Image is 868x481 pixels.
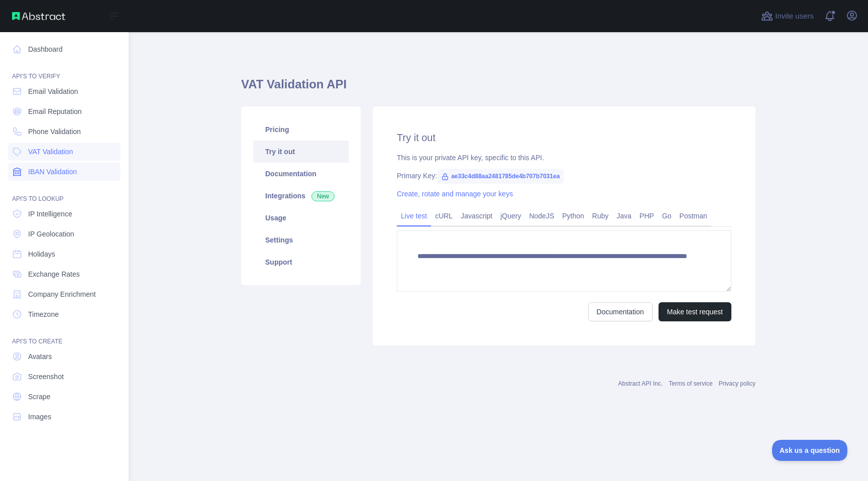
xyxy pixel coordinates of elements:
a: Support [253,251,349,273]
span: ae33c4d88aa2481785de4b707b7031ea [437,169,564,184]
button: Make test request [659,302,731,321]
iframe: Toggle Customer Support [772,440,848,461]
a: Go [658,208,676,224]
a: Timezone [8,305,121,323]
a: IP Geolocation [8,225,121,243]
a: Privacy policy [719,380,755,387]
a: Java [613,208,636,224]
button: Invite users [759,8,816,24]
a: cURL [431,208,457,224]
a: jQuery [496,208,525,224]
a: Exchange Rates [8,265,121,283]
span: Company Enrichment [28,289,96,299]
a: NodeJS [525,208,558,224]
span: Images [28,412,51,422]
span: VAT Validation [28,147,73,157]
a: Email Reputation [8,102,121,121]
a: Holidays [8,245,121,263]
div: Primary Key: [397,171,731,181]
span: Phone Validation [28,127,81,137]
a: Ruby [588,208,613,224]
a: Create, rotate and manage your keys [397,190,513,198]
div: API'S TO LOOKUP [8,183,121,203]
a: VAT Validation [8,143,121,161]
span: Screenshot [28,372,64,382]
a: Live test [397,208,431,224]
a: Postman [676,208,711,224]
a: Documentation [253,163,349,185]
a: Documentation [588,302,653,321]
span: Email Validation [28,86,78,96]
span: Invite users [775,11,814,22]
span: Exchange Rates [28,269,80,279]
a: IP Intelligence [8,205,121,223]
div: This is your private API key, specific to this API. [397,153,731,163]
a: Terms of service [669,380,712,387]
a: Dashboard [8,40,121,58]
span: IP Intelligence [28,209,72,219]
a: Email Validation [8,82,121,100]
a: Abstract API Inc. [618,380,663,387]
a: Phone Validation [8,123,121,141]
a: Try it out [253,141,349,163]
span: Holidays [28,249,55,259]
a: Javascript [457,208,496,224]
a: Python [558,208,588,224]
h1: VAT Validation API [241,76,755,100]
div: API'S TO VERIFY [8,60,121,80]
a: Pricing [253,118,349,141]
span: Avatars [28,351,52,362]
a: IBAN Validation [8,163,121,181]
span: IP Geolocation [28,229,74,239]
div: API'S TO CREATE [8,325,121,345]
a: Scrape [8,388,121,406]
h2: Try it out [397,131,731,145]
a: Avatars [8,347,121,366]
span: IBAN Validation [28,167,77,177]
a: Screenshot [8,368,121,386]
span: Scrape [28,392,50,402]
a: Company Enrichment [8,285,121,303]
span: Timezone [28,309,59,319]
a: Images [8,408,121,426]
a: Usage [253,207,349,229]
a: Settings [253,229,349,251]
span: Email Reputation [28,106,82,116]
img: Abstract API [12,12,65,20]
span: New [311,191,335,201]
a: PHP [635,208,658,224]
a: Integrations New [253,185,349,207]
